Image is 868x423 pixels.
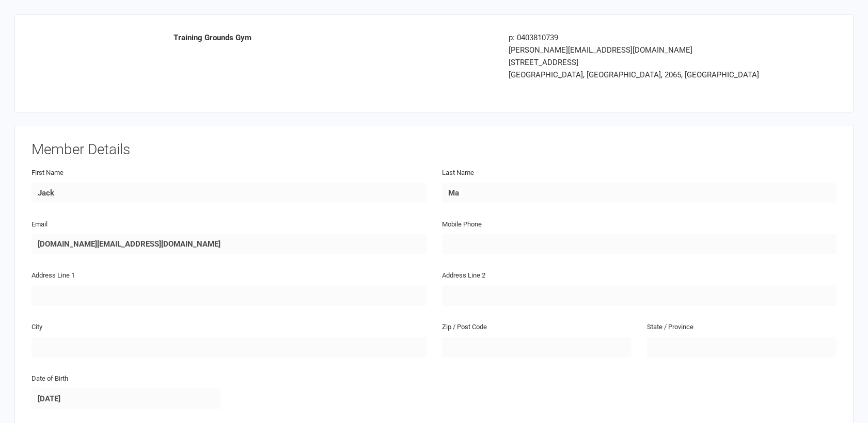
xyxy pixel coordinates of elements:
[509,56,762,69] div: [STREET_ADDRESS]
[31,373,68,384] label: Date of Birth
[442,270,485,281] label: Address Line 2
[173,33,251,42] strong: Training Grounds Gym
[31,142,837,158] h3: Member Details
[31,270,75,281] label: Address Line 1
[509,44,762,56] div: [PERSON_NAME][EMAIL_ADDRESS][DOMAIN_NAME]
[509,69,762,81] div: [GEOGRAPHIC_DATA], [GEOGRAPHIC_DATA], 2065, [GEOGRAPHIC_DATA]
[509,31,762,44] div: p: 0403810739
[31,168,64,178] label: First Name
[647,322,693,333] label: State / Province
[31,322,42,333] label: City
[442,322,487,333] label: Zip / Post Code
[442,168,474,178] label: Last Name
[442,219,482,230] label: Mobile Phone
[31,219,48,230] label: Email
